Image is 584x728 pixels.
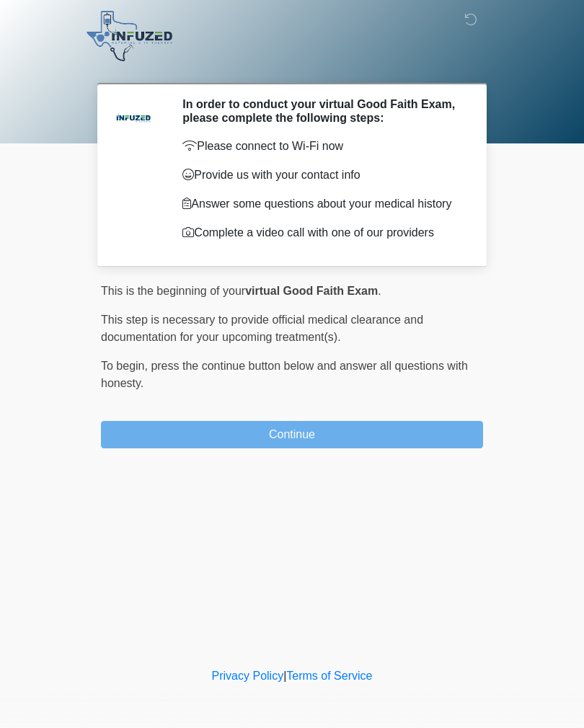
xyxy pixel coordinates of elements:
[101,314,423,343] span: This step is necessary to provide official medical clearance and documentation for your upcoming ...
[101,285,245,297] span: This is the beginning of your
[182,167,461,184] p: Provide us with your contact info
[378,285,381,297] span: .
[245,285,378,297] strong: virtual Good Faith Exam
[212,670,284,682] a: Privacy Policy
[286,670,372,682] a: Terms of Service
[182,97,461,125] h2: In order to conduct your virtual Good Faith Exam, please complete the following steps:
[182,224,461,241] p: Complete a video call with one of our providers
[112,97,155,141] img: Agent Avatar
[101,360,468,389] span: press the continue button below and answer all questions with honesty.
[87,11,172,61] img: Infuzed IV Therapy Logo
[182,138,461,155] p: Please connect to Wi-Fi now
[101,421,483,448] button: Continue
[283,670,286,682] a: |
[101,360,151,372] span: To begin,
[182,195,461,213] p: Answer some questions about your medical history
